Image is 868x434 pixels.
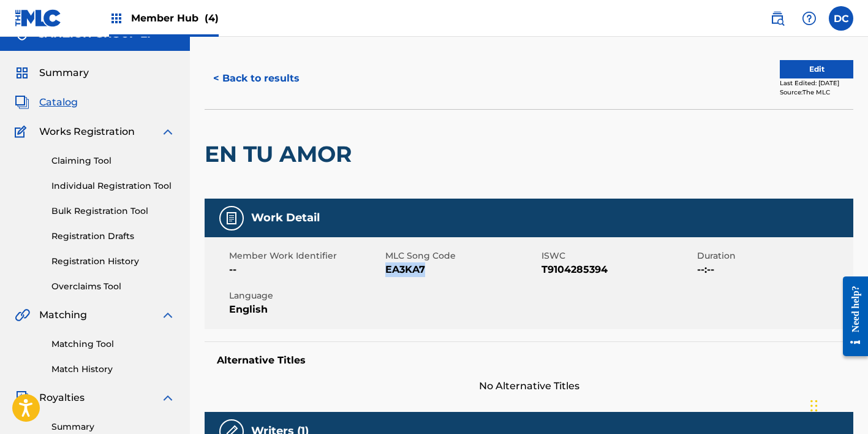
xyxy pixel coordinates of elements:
[51,255,175,268] a: Registration History
[15,308,30,322] img: Matching
[224,211,239,226] img: Work Detail
[15,124,31,139] img: Works Registration
[807,375,868,434] iframe: Chat Widget
[229,262,382,277] span: --
[205,63,308,94] button: < Back to results
[829,6,853,31] div: User Menu
[780,88,853,97] div: Source: The MLC
[39,124,135,139] span: Works Registration
[797,6,821,31] div: Help
[385,249,538,262] span: MLC Song Code
[205,379,853,394] span: No Alternative Titles
[810,387,818,424] div: Arrastrar
[160,124,175,139] img: expand
[51,154,175,167] a: Claiming Tool
[780,78,853,88] div: Last Edited: [DATE]
[780,60,853,78] button: Edit
[15,95,29,110] img: Catalog
[765,6,790,31] a: Public Search
[229,289,382,302] span: Language
[229,249,382,262] span: Member Work Identifier
[697,262,850,277] span: --:--
[39,308,87,322] span: Matching
[697,249,850,262] span: Duration
[109,11,124,26] img: Top Rightsholders
[217,354,841,367] h5: Alternative Titles
[229,302,382,317] span: English
[15,66,89,80] a: SummarySummary
[205,12,219,24] span: (4)
[51,363,175,376] a: Match History
[542,249,695,262] span: ISWC
[770,11,785,26] img: search
[15,9,62,27] img: MLC Logo
[39,66,89,80] span: Summary
[807,375,868,434] div: Widget de chat
[15,66,29,80] img: Summary
[205,140,358,168] h2: EN TU AMOR
[542,262,695,277] span: T9104285394
[51,280,175,293] a: Overclaims Tool
[39,390,85,405] span: Royalties
[160,308,175,322] img: expand
[51,205,175,218] a: Bulk Registration Tool
[131,11,219,25] span: Member Hub
[834,266,868,367] iframe: Resource Center
[51,338,175,351] a: Matching Tool
[251,211,320,225] h5: Work Detail
[160,390,175,405] img: expand
[15,95,78,110] a: CatalogCatalog
[39,95,78,110] span: Catalog
[802,11,817,26] img: help
[51,421,175,433] a: Summary
[15,390,29,405] img: Royalties
[51,180,175,192] a: Individual Registration Tool
[385,262,538,277] span: EA3KA7
[51,230,175,243] a: Registration Drafts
